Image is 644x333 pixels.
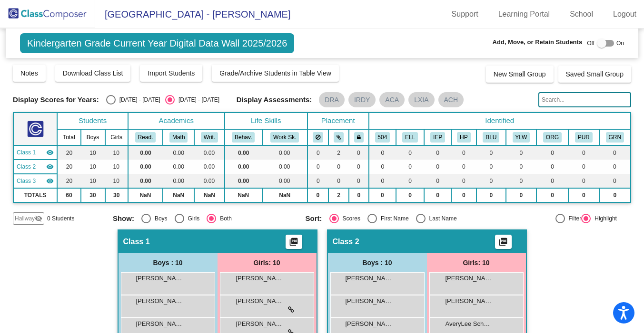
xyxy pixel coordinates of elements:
input: Search... [538,92,631,107]
td: 0.00 [194,145,224,160]
td: 0 [396,160,424,174]
th: Total [57,129,80,145]
td: 0 [568,145,599,160]
button: BLU [483,132,499,143]
th: Keep with teacher [349,129,369,145]
td: 0 [451,145,476,160]
span: [PERSON_NAME] [236,296,284,306]
td: No teacher - No Class Name [13,160,57,174]
td: 0 [328,174,349,188]
span: Notes [20,69,38,77]
td: TOTALS [13,188,57,202]
button: ORG [543,132,562,143]
th: Life Skills [225,113,307,129]
button: Print Students Details [286,235,302,249]
td: 10 [81,145,105,160]
a: Learning Portal [491,7,558,22]
td: 10 [105,145,128,160]
div: Girls [184,214,200,223]
td: 30 [105,188,128,202]
th: Boys [81,129,105,145]
th: English Language Learner [396,129,424,145]
td: 0.00 [194,174,224,188]
span: Display Assessments: [237,95,312,104]
span: Class 2 [333,237,359,247]
th: Orange Team [536,129,568,145]
div: Boys [151,214,168,223]
mat-icon: visibility_off [35,215,42,222]
th: Health Plan [451,129,476,145]
th: Keep with students [328,129,349,145]
mat-chip: IRDY [348,92,376,107]
div: [DATE] - [DATE] [175,95,219,104]
td: NaN [194,188,224,202]
th: Girls [105,129,128,145]
td: No teacher - No Class Name [13,145,57,160]
mat-icon: visibility [46,149,54,156]
td: 0 [599,145,631,160]
span: Show: [113,214,134,223]
mat-icon: visibility [46,177,54,185]
div: Girls: 10 [218,253,317,272]
td: 10 [105,174,128,188]
td: 10 [81,174,105,188]
span: AveryLee Schweitzerhof [446,319,493,329]
div: Scores [339,214,360,223]
div: First Name [377,214,409,223]
div: Last Name [426,214,457,223]
span: [PERSON_NAME] [136,274,184,283]
span: Kindergarten Grade Current Year Digital Data Wall 2025/2026 [20,33,294,53]
td: 0 [599,188,631,202]
td: 0.00 [163,160,194,174]
span: [PERSON_NAME] [346,296,393,306]
td: 60 [57,188,80,202]
td: 0 [568,188,599,202]
td: 20 [57,174,80,188]
td: 0 [451,160,476,174]
td: 20 [57,160,80,174]
td: 0.00 [225,160,262,174]
td: 0.00 [128,174,163,188]
td: 0 [369,160,396,174]
td: 0 [307,145,328,160]
td: NaN [128,188,163,202]
span: Grade/Archive Students in Table View [219,69,331,77]
button: IEP [430,132,445,143]
button: ELL [402,132,418,143]
div: Boys : 10 [119,253,218,272]
span: [GEOGRAPHIC_DATA] - [PERSON_NAME] [95,7,290,22]
td: 0 [451,174,476,188]
td: 0 [328,160,349,174]
th: Students [57,113,128,129]
th: Academics [128,113,225,129]
td: 20 [57,145,80,160]
a: Logout [605,7,644,22]
div: Both [216,214,232,223]
a: Support [444,7,486,22]
td: 0.00 [225,174,262,188]
td: 0 [476,174,506,188]
span: Add, Move, or Retain Students [493,38,583,47]
td: 0 [476,145,506,160]
td: 0 [599,174,631,188]
span: Off [587,39,594,48]
td: 0 [349,145,369,160]
button: Download Class List [55,65,131,82]
td: NaN [262,188,307,202]
th: Placement [307,113,369,129]
mat-radio-group: Select an option [306,214,491,223]
th: Keep away students [307,129,328,145]
td: 0.00 [194,160,224,174]
td: 2 [328,145,349,160]
mat-icon: picture_as_pdf [288,237,299,250]
button: Work Sk. [270,132,299,143]
td: 0 [396,188,424,202]
button: HP [457,132,470,143]
td: 0 [396,145,424,160]
th: Yellow Team [506,129,536,145]
span: Class 1 [123,237,150,247]
th: Blue Team [476,129,506,145]
td: 0 [451,188,476,202]
span: Download Class List [63,69,123,77]
button: Writ. [201,132,218,143]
